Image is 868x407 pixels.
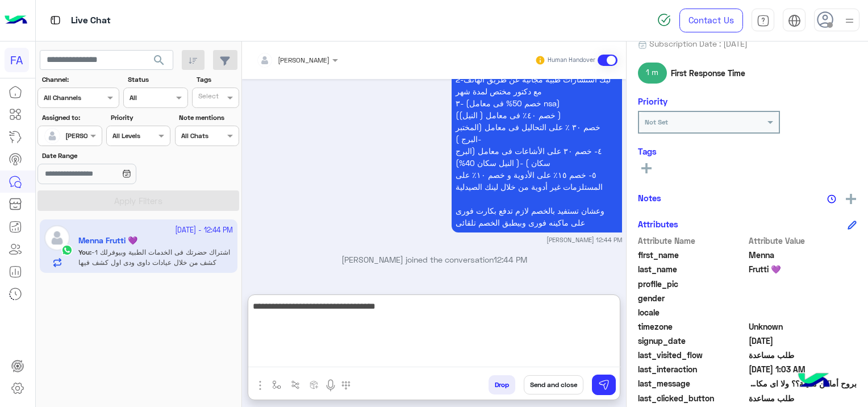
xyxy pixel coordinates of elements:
[494,255,527,264] span: 12:44 PM
[324,379,337,392] img: send voice note
[152,53,166,67] span: search
[272,380,281,389] img: select flow
[197,74,238,85] label: Tags
[489,375,515,394] button: Drop
[794,362,834,401] img: hulul-logo.png
[638,146,857,156] h6: Tags
[145,50,173,74] button: search
[305,375,324,394] button: create order
[749,263,857,275] span: Frutti 💜
[253,379,267,392] img: send attachment
[749,349,857,361] span: طلب مساعدة
[638,321,746,333] span: timezone
[5,9,27,32] img: Logo
[5,48,29,72] div: FA
[638,292,746,304] span: gender
[524,375,583,394] button: Send and close
[749,363,857,375] span: 2025-09-27T22:03:02.218Z
[788,14,801,27] img: tab
[638,63,667,83] span: 1 m
[749,321,857,333] span: Unknown
[638,363,746,375] span: last_interaction
[278,56,329,64] span: [PERSON_NAME]
[638,235,746,247] span: Attribute Name
[645,118,668,126] b: Not Set
[310,380,319,389] img: create order
[749,377,857,389] span: بروح أماكن معينة؟؟ ولا اى مكان بروح اعمل فيه الاشعة والتحاليل والكشوفات
[757,14,770,27] img: tab
[749,306,857,318] span: null
[197,91,219,104] div: Select
[842,14,857,28] img: profile
[638,377,746,389] span: last_message
[247,254,622,265] p: [PERSON_NAME] joined the conversation
[71,13,111,28] p: Live Chat
[44,128,60,144] img: defaultAdmin.png
[749,392,857,404] span: طلب مساعدة
[37,190,239,211] button: Apply Filters
[679,9,743,32] a: Contact Us
[846,194,856,204] img: add
[638,249,746,261] span: first_name
[179,113,237,123] label: Note mentions
[548,56,595,65] small: Human Handover
[749,249,857,261] span: Menna
[48,13,62,27] img: tab
[128,74,186,85] label: Status
[638,335,746,347] span: signup_date
[749,335,857,347] span: 2025-09-23T17:00:59.603Z
[638,263,746,275] span: last_name
[341,381,350,390] img: make a call
[638,193,661,203] h6: Notes
[649,38,748,49] span: Subscription Date : [DATE]
[638,349,746,361] span: last_visited_flow
[452,22,622,232] p: 28/9/2025, 12:44 PM
[291,380,300,389] img: Trigger scenario
[657,13,671,27] img: spinner
[638,306,746,318] span: locale
[42,113,101,123] label: Assigned to:
[42,151,169,161] label: Date Range
[111,113,169,123] label: Priority
[638,96,667,106] h6: Priority
[638,392,746,404] span: last_clicked_button
[638,278,746,290] span: profile_pic
[598,379,610,391] img: send message
[749,235,857,247] span: Attribute Value
[827,194,836,204] img: notes
[546,235,622,244] small: [PERSON_NAME] 12:44 PM
[268,375,286,394] button: select flow
[42,74,118,85] label: Channel:
[749,292,857,304] span: null
[752,9,774,32] a: tab
[671,67,745,79] span: First Response Time
[286,375,305,394] button: Trigger scenario
[638,219,678,229] h6: Attributes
